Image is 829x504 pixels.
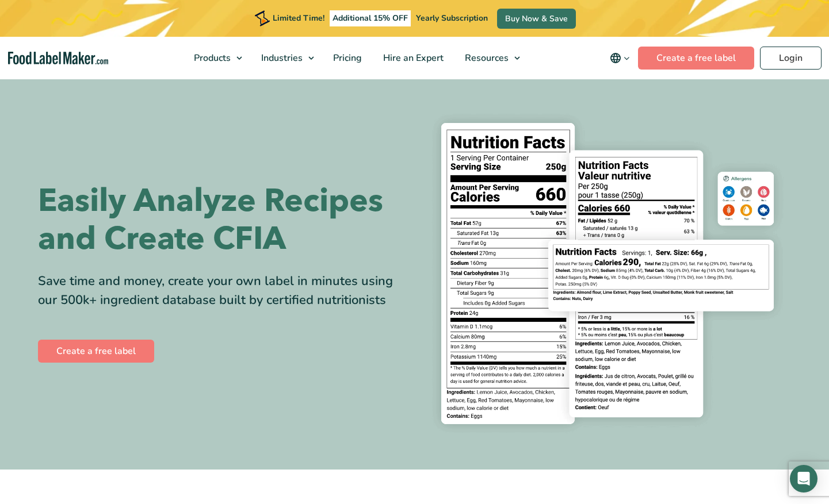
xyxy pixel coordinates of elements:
h1: Easily Analyze Recipes and Create CFIA [38,182,406,258]
span: Industries [258,52,304,64]
span: Additional 15% OFF [330,10,411,26]
a: Create a free label [638,47,754,70]
span: Hire an Expert [380,52,445,64]
span: Yearly Subscription [416,13,488,24]
a: Industries [251,37,320,79]
span: Limited Time! [273,13,324,24]
span: Products [190,52,232,64]
a: Pricing [323,37,370,79]
span: Pricing [330,52,363,64]
div: Open Intercom Messenger [790,465,817,493]
a: Create a free label [38,340,154,363]
div: Save time and money, create your own label in minutes using our 500k+ ingredient database built b... [38,272,406,310]
a: Login [760,47,822,70]
a: Buy Now & Save [497,9,576,29]
a: Hire an Expert [373,37,452,79]
a: Products [184,37,248,79]
a: Resources [454,37,526,79]
span: Resources [461,52,510,64]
